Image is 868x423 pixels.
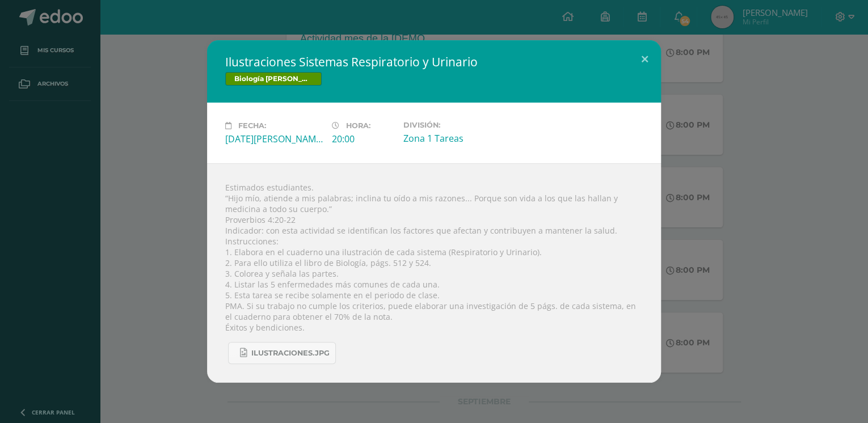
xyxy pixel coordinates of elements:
h2: Ilustraciones Sistemas Respiratorio y Urinario [225,54,643,70]
span: Biología [PERSON_NAME] V [225,72,322,86]
div: 20:00 [332,133,394,145]
span: Fecha: [238,121,266,130]
label: División: [403,121,500,129]
a: Ilustraciones.jpg [228,342,336,364]
button: Close (Esc) [629,40,661,79]
div: [DATE][PERSON_NAME] [225,133,323,145]
div: Estimados estudiantes. “Hijo mío, atiende a mis palabras; inclina tu oído a mis razones... Porque... [207,163,661,383]
span: Ilustraciones.jpg [251,349,330,358]
span: Hora: [346,121,370,130]
div: Zona 1 Tareas [403,132,500,145]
